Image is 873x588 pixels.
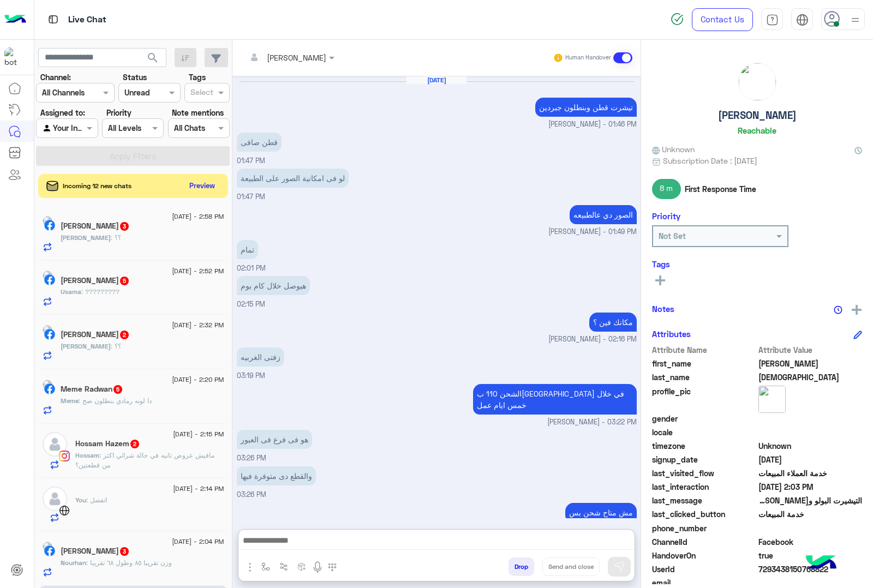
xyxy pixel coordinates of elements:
[671,13,684,26] img: spinner
[172,375,224,385] span: [DATE] - 2:20 PM
[758,413,863,424] span: null
[652,413,756,424] span: gender
[652,371,756,383] span: last_name
[565,503,637,522] p: 30/8/2025, 3:48 PM
[237,466,316,485] p: 30/8/2025, 3:26 PM
[293,557,311,575] button: create order
[43,380,52,389] img: picture
[758,550,863,561] span: true
[40,107,85,118] label: Assigned to:
[4,8,26,31] img: Logo
[106,107,131,118] label: Priority
[758,467,863,479] span: خدمة العملاء المبيعات
[652,211,680,221] h6: Priority
[237,430,312,449] p: 30/8/2025, 3:26 PM
[652,259,862,269] h6: Tags
[614,561,625,572] img: send message
[185,178,220,194] button: Preview
[758,371,863,383] span: الشيخ
[111,233,121,242] span: ؟؟
[146,51,159,64] span: search
[172,107,224,118] label: Note mentions
[237,300,265,308] span: 02:15 PM
[59,451,70,461] img: Instagram
[758,427,863,438] span: null
[652,143,695,155] span: Unknown
[46,13,60,26] img: tab
[739,63,776,100] img: picture
[652,179,681,199] span: 8 m
[237,276,310,295] p: 30/8/2025, 2:15 PM
[75,451,99,459] span: Hossam
[61,547,130,556] h5: Nourhan Elabasy
[547,417,637,428] span: [PERSON_NAME] - 03:22 PM
[237,454,266,462] span: 03:26 PM
[758,563,863,575] span: 7293438150768822
[237,347,284,367] p: 30/8/2025, 3:19 PM
[535,98,637,117] p: 30/8/2025, 1:46 PM
[542,557,600,576] button: Send and close
[173,484,224,494] span: [DATE] - 2:14 PM
[113,385,122,394] span: 5
[261,562,270,571] img: select flow
[758,386,786,413] img: picture
[652,329,691,339] h6: Attributes
[758,508,863,520] span: خدمة المبيعات
[311,561,324,574] img: send voice note
[758,440,863,452] span: Unknown
[692,8,753,31] a: Contact Us
[120,547,129,556] span: 3
[652,563,756,575] span: UserId
[120,277,129,285] span: 5
[589,313,637,332] p: 30/8/2025, 2:16 PM
[652,304,674,314] h6: Notes
[297,562,306,571] img: create order
[172,212,224,221] span: [DATE] - 2:58 PM
[61,330,130,339] h5: Mohamed Shaker
[43,487,67,511] img: defaultAdmin.png
[237,490,266,499] span: 03:26 PM
[44,274,55,285] img: Facebook
[40,71,71,83] label: Channel:
[570,205,637,224] p: 30/8/2025, 1:49 PM
[173,429,224,439] span: [DATE] - 2:15 PM
[43,542,52,551] img: picture
[279,562,288,571] img: Trigger scenario
[75,439,140,448] h5: Hossam Hazem
[68,13,106,27] p: Live Chat
[796,14,809,26] img: tab
[652,495,756,506] span: last_message
[189,86,213,100] div: Select
[43,325,52,335] img: picture
[548,119,637,130] span: [PERSON_NAME] - 01:46 PM
[652,427,756,438] span: locale
[44,545,55,556] img: Facebook
[758,344,863,356] span: Attribute Value
[86,559,172,567] span: وزن تقريبا ٨٥ وطول ٦٨ تقريبا
[111,342,121,350] span: ؟؟
[43,216,52,226] img: picture
[61,397,79,405] span: Meme
[652,386,756,411] span: profile_pic
[43,271,52,280] img: picture
[123,71,147,83] label: Status
[61,559,86,567] span: Nourhan
[172,320,224,330] span: [DATE] - 2:32 PM
[257,557,275,575] button: select flow
[237,264,266,272] span: 02:01 PM
[43,432,67,457] img: defaultAdmin.png
[758,523,863,534] span: null
[61,342,111,350] span: [PERSON_NAME]
[237,371,265,380] span: 03:19 PM
[36,146,230,166] button: Apply Filters
[758,454,863,465] span: 2024-11-04T11:46:00.864Z
[652,536,756,548] span: ChannelId
[61,276,130,285] h5: Usama Maher
[237,193,265,201] span: 01:47 PM
[652,523,756,534] span: phone_number
[766,14,779,26] img: tab
[44,329,55,340] img: Facebook
[406,76,467,84] h6: [DATE]
[59,505,70,516] img: WebChat
[75,451,214,469] span: مافيش عروض تانيه في حالة شرائي اكثر من قطعتين؟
